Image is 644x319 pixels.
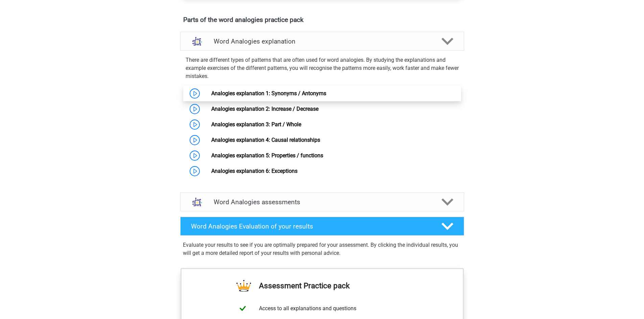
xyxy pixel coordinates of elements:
a: explanations Word Analogies explanation [177,32,467,51]
h4: Word Analogies assessments [214,198,431,206]
a: Word Analogies Evaluation of your results [177,217,467,236]
a: Analogies explanation 1: Synonyms / Antonyms [211,90,326,97]
a: Analogies explanation 2: Increase / Decrease [211,106,318,112]
a: Analogies explanation 6: Exceptions [211,168,297,174]
a: Analogies explanation 4: Causal relationships [211,137,320,143]
img: word analogies assessments [189,193,206,211]
p: Evaluate your results to see if you are optimally prepared for your assessment. By clicking the i... [183,241,461,257]
a: assessments Word Analogies assessments [177,192,467,211]
p: There are different types of patterns that are often used for word analogies. By studying the exp... [186,56,459,80]
h4: Parts of the word analogies practice pack [183,16,461,24]
h4: Word Analogies Evaluation of your results [191,222,431,230]
a: Analogies explanation 5: Properties / functions [211,152,323,159]
img: word analogies explanations [189,33,206,50]
h4: Word Analogies explanation [214,37,431,45]
a: Analogies explanation 3: Part / Whole [211,121,301,128]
